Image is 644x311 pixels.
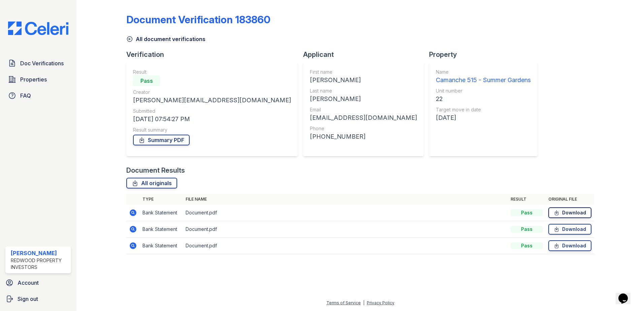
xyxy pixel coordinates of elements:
a: Summary PDF [133,135,190,145]
th: File name [183,194,508,205]
a: All originals [126,178,177,188]
td: Document.pdf [183,205,508,221]
span: FAQ [20,92,31,100]
a: Download [548,207,591,218]
span: Account [18,279,39,287]
div: [EMAIL_ADDRESS][DOMAIN_NAME] [310,113,417,123]
div: Name [436,69,531,75]
div: Verification [126,50,303,59]
div: 22 [436,94,531,104]
td: Bank Statement [140,238,183,254]
div: Last name [310,88,417,94]
a: Account [3,276,74,289]
div: Pass [511,226,543,233]
div: First name [310,69,417,75]
div: Creator [133,89,291,96]
a: Name Camanche 515 - Summer Gardens [436,69,531,85]
div: Submitted [133,108,291,114]
div: Camanche 515 - Summer Gardens [436,75,531,85]
td: Bank Statement [140,205,183,221]
img: CE_Logo_Blue-a8612792a0a2168367f1c8372b55b34899dd931a85d93a1a3d3e32e68fde9ad4.png [3,22,74,35]
div: [PERSON_NAME] [11,249,68,257]
div: Document Results [126,166,185,175]
th: Result [508,194,546,205]
td: Document.pdf [183,238,508,254]
iframe: chat widget [616,284,637,304]
a: Properties [5,73,71,86]
div: Unit number [436,88,531,94]
div: Pass [511,209,543,216]
div: Redwood Property Investors [11,257,68,271]
span: Sign out [18,295,38,303]
div: Document Verification 183860 [126,13,270,26]
div: Result [133,69,291,75]
a: Doc Verifications [5,57,71,70]
span: Doc Verifications [20,59,64,67]
a: Terms of Service [326,300,361,305]
div: [DATE] 07:54:27 PM [133,114,291,124]
a: All document verifications [126,35,205,43]
div: [PERSON_NAME][EMAIL_ADDRESS][DOMAIN_NAME] [133,96,291,105]
div: Applicant [303,50,429,59]
a: FAQ [5,89,71,102]
a: Download [548,240,591,251]
div: | [363,300,364,305]
td: Bank Statement [140,221,183,238]
span: Properties [20,75,47,83]
a: Sign out [3,292,74,306]
td: Document.pdf [183,221,508,238]
div: Result summary [133,127,291,133]
div: [PERSON_NAME] [310,94,417,104]
div: [DATE] [436,113,531,123]
div: Pass [511,242,543,249]
div: Phone [310,125,417,132]
div: Email [310,106,417,113]
a: Download [548,224,591,235]
div: [PHONE_NUMBER] [310,132,417,141]
div: Target move in date [436,106,531,113]
div: [PERSON_NAME] [310,75,417,85]
th: Original file [546,194,594,205]
th: Type [140,194,183,205]
a: Privacy Policy [367,300,394,305]
div: Pass [133,75,160,86]
div: Property [429,50,543,59]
